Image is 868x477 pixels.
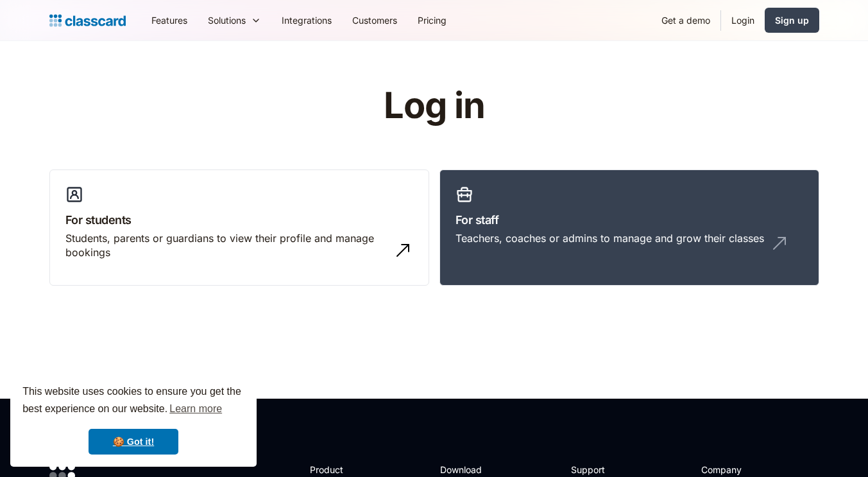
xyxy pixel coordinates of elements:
a: For staffTeachers, coaches or admins to manage and grow their classes [439,169,819,286]
div: Solutions [198,6,271,35]
h3: For students [65,211,413,229]
a: Login [721,6,765,35]
a: home [49,12,126,30]
a: For studentsStudents, parents or guardians to view their profile and manage bookings [49,169,429,286]
a: dismiss cookie message [89,429,178,455]
h2: Download [440,463,493,476]
div: Teachers, coaches or admins to manage and grow their classes [455,231,764,245]
a: Get a demo [651,6,720,35]
a: Pricing [407,6,457,35]
div: cookieconsent [10,372,257,467]
div: Solutions [208,13,246,27]
span: This website uses cookies to ensure you get the best experience on our website. [22,384,244,419]
a: learn more about cookies [167,399,224,419]
h2: Product [310,463,379,476]
h2: Company [701,463,787,476]
h2: Support [571,463,623,476]
a: Customers [342,6,407,35]
div: Students, parents or guardians to view their profile and manage bookings [65,231,387,260]
a: Integrations [271,6,342,35]
a: Features [141,6,198,35]
h1: Log in [230,86,638,126]
h3: For staff [455,211,803,229]
div: Sign up [775,13,809,27]
a: Sign up [765,8,819,33]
